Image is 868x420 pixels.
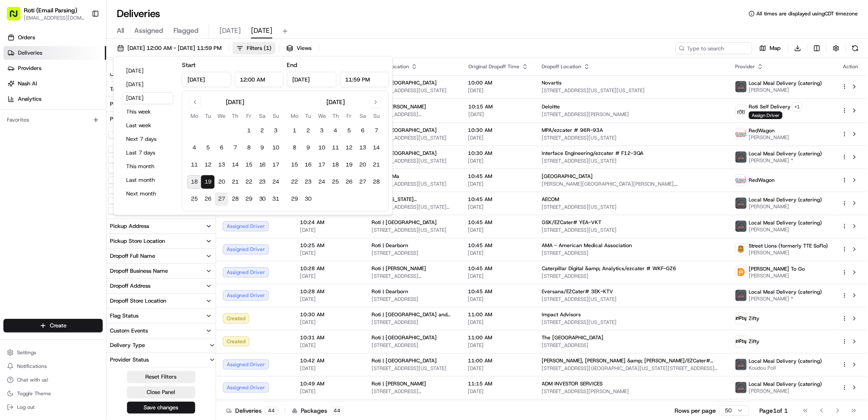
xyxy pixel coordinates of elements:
[122,147,173,159] button: Last 7 days
[542,250,721,257] span: [STREET_ADDRESS]
[22,55,141,64] input: Clear
[122,65,173,77] button: [DATE]
[122,188,173,200] button: Next month
[542,157,721,164] span: [STREET_ADDRESS][US_STATE]
[542,265,677,272] span: Caterpillar Digital &amp; Analytics/ezcater # WKF-GZ6
[542,111,721,118] span: [STREET_ADDRESS][PERSON_NAME]
[300,296,358,303] span: [DATE]
[187,158,201,172] button: 11
[256,111,269,120] th: Saturday
[107,338,216,352] button: Delivery Type
[3,31,106,44] a: Orders
[749,127,775,134] span: RedWagon
[315,141,329,155] button: 10
[107,264,216,278] button: Dropoff Business Name
[356,158,370,172] button: 20
[215,192,228,206] button: 27
[9,169,15,175] div: 📗
[749,295,822,302] span: [PERSON_NAME] *
[110,252,155,260] div: Dropoff Full Name
[110,222,149,230] div: Pickup Address
[370,141,384,155] button: 14
[17,168,65,176] span: Knowledge Base
[18,95,41,103] span: Analytics
[300,288,358,295] span: 10:28 AM
[542,288,614,295] span: Eversana/EZCater# 3EK-KTV
[468,227,528,233] span: [DATE]
[107,353,216,367] button: Provider Status
[468,79,528,86] span: 10:00 AM
[228,175,242,189] button: 21
[315,124,329,137] button: 3
[122,106,173,118] button: This week
[269,192,283,206] button: 31
[81,168,137,176] span: API Documentation
[735,313,747,324] img: zifty-logo-trans-sq.png
[329,124,343,137] button: 4
[302,141,315,155] button: 9
[9,124,22,138] img: Masood Aslam
[215,111,228,120] th: Wednesday
[356,141,370,155] button: 13
[542,150,644,157] span: Interface Engineering/ezcater # F12-3QA
[288,141,302,155] button: 8
[3,46,106,60] a: Deliveries
[60,188,103,195] a: Powered byPylon
[302,192,315,206] button: 30
[370,96,382,108] button: Go to next month
[3,77,106,90] a: Nash AI
[735,267,747,278] img: ddtg_logo_v2.png
[145,84,155,94] button: Start new chat
[9,9,26,26] img: Nash
[287,61,297,69] label: End
[542,296,721,303] span: [STREET_ADDRESS][US_STATE]
[542,227,721,233] span: [STREET_ADDRESS][US_STATE]
[735,244,747,255] img: street_lions.png
[542,134,721,141] span: [STREET_ADDRESS][US_STATE]
[3,388,103,400] button: Toggle Theme
[356,175,370,189] button: 27
[749,157,822,164] span: [PERSON_NAME] *
[226,98,244,106] div: [DATE]
[288,158,302,172] button: 15
[107,67,216,82] button: Created By
[468,219,528,226] span: 10:45 AM
[735,105,747,116] img: profile_roti_self_delivery.png
[542,87,721,94] span: [STREET_ADDRESS][US_STATE][US_STATE]
[468,296,528,303] span: [DATE]
[187,175,201,189] button: 18
[302,124,315,137] button: 2
[182,61,196,69] label: Start
[468,242,528,249] span: 10:45 AM
[468,111,528,118] span: [DATE]
[749,111,782,119] span: Assign Driver
[749,226,822,233] span: [PERSON_NAME]
[468,265,528,272] span: 10:45 AM
[749,80,822,87] span: Local Meal Delivery (catering)
[264,44,271,52] span: ( 1 )
[17,133,24,140] img: 1736555255976-a54dd68f-1ca7-489b-9aae-adbdc363a1c4
[242,111,256,120] th: Friday
[735,359,747,370] img: lmd_logo.png
[110,282,150,290] div: Dropoff Address
[542,103,560,110] span: Deloitte
[749,289,822,295] span: Local Meal Delivery (catering)
[110,70,138,78] div: Created By
[117,26,124,36] span: All
[372,127,437,134] span: Roti | [GEOGRAPHIC_DATA]
[372,150,437,157] span: Roti | [GEOGRAPHIC_DATA]
[242,158,256,172] button: 15
[3,319,103,332] button: Create
[247,44,271,52] span: Filters
[256,175,269,189] button: 23
[127,386,195,398] button: Close Panel
[372,134,455,141] span: [STREET_ADDRESS][US_STATE]
[17,349,36,356] span: Settings
[288,192,302,206] button: 29
[372,79,437,86] span: Roti | [GEOGRAPHIC_DATA]
[300,250,358,257] span: [DATE]
[792,102,802,111] button: +1
[675,42,752,54] input: Type to search
[17,376,48,383] span: Chat with us!
[242,141,256,155] button: 8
